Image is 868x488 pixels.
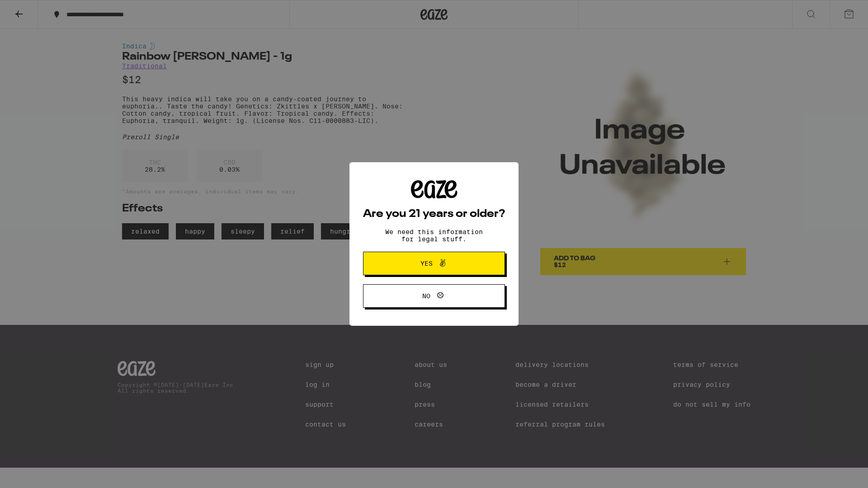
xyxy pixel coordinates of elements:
[363,252,505,275] button: Yes
[363,284,505,308] button: No
[377,228,491,243] p: We need this information for legal stuff.
[420,260,433,267] span: Yes
[363,209,505,220] h2: Are you 21 years or older?
[422,293,430,299] span: No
